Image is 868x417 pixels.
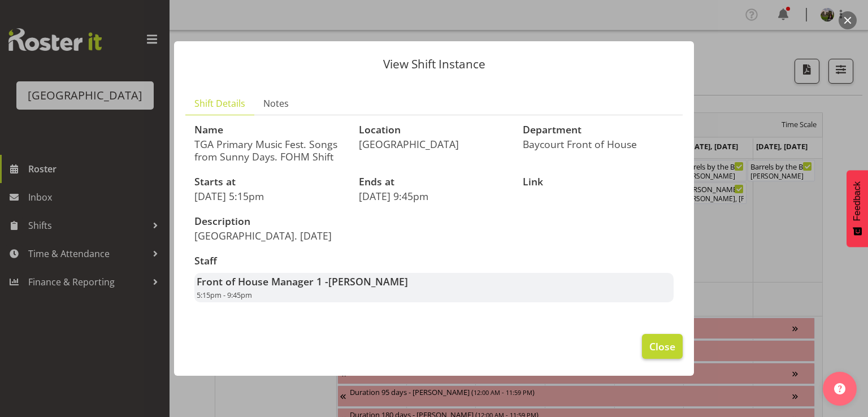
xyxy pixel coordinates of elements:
[642,334,683,359] button: Close
[359,176,510,188] h3: Ends at
[197,275,408,288] strong: Front of House Manager 1 -
[263,97,289,110] span: Notes
[194,190,345,202] p: [DATE] 5:15pm
[523,176,674,188] h3: Link
[328,275,408,288] span: [PERSON_NAME]
[194,176,345,188] h3: Starts at
[847,170,868,247] button: Feedback - Show survey
[194,138,345,163] p: TGA Primary Music Fest. Songs from Sunny Days. FOHM Shift
[359,124,510,136] h3: Location
[834,383,845,394] img: help-xxl-2.png
[194,255,674,267] h3: Staff
[185,58,683,70] p: View Shift Instance
[194,124,345,136] h3: Name
[359,190,510,202] p: [DATE] 9:45pm
[523,124,674,136] h3: Department
[194,216,427,227] h3: Description
[197,290,252,300] span: 5:15pm - 9:45pm
[852,181,862,221] span: Feedback
[359,138,510,150] p: [GEOGRAPHIC_DATA]
[194,229,427,242] p: [GEOGRAPHIC_DATA]. [DATE]
[649,339,675,354] span: Close
[523,138,674,150] p: Baycourt Front of House
[194,97,245,110] span: Shift Details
